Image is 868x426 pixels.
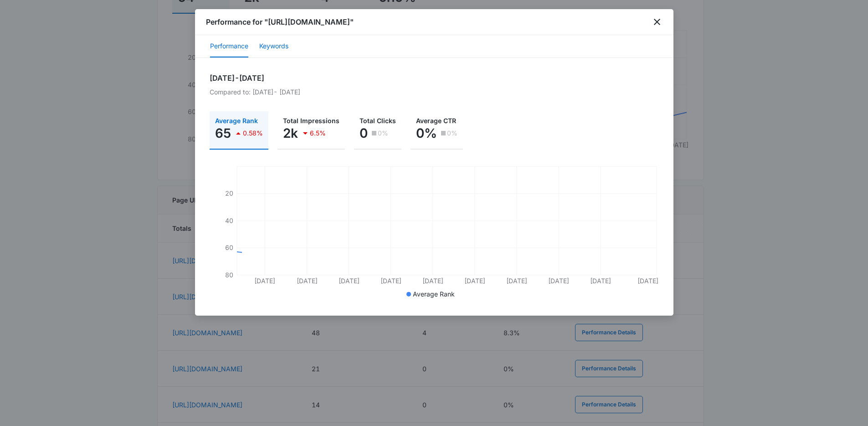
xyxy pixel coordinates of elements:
p: Average Rank [215,118,263,124]
tspan: [DATE] [422,277,443,285]
button: Keywords [259,36,288,57]
p: 0% [378,130,388,136]
p: 65 [215,126,231,140]
p: 2k [283,126,298,140]
tspan: [DATE] [637,277,658,285]
tspan: [DATE] [338,277,359,285]
button: close [652,16,663,27]
p: Total Impressions [283,118,339,124]
tspan: [DATE] [254,277,275,285]
h2: [DATE] - [DATE] [210,73,659,83]
tspan: 60 [225,244,233,251]
tspan: [DATE] [506,277,527,285]
h1: Performance for "[URL][DOMAIN_NAME]" [206,16,354,27]
button: Performance [210,36,248,57]
p: Average CTR [416,118,457,124]
tspan: 20 [225,189,233,197]
p: 0% [416,126,437,140]
p: 0.58% [243,130,263,136]
p: Total Clicks [360,118,396,124]
tspan: 80 [225,271,233,279]
tspan: [DATE] [590,277,611,285]
p: 0% [447,130,457,136]
p: Compared to: [DATE] - [DATE] [210,87,659,97]
tspan: [DATE] [296,277,317,285]
tspan: [DATE] [464,277,485,285]
p: 6.5% [310,130,326,136]
span: Average Rank [413,290,455,298]
tspan: 40 [225,217,233,224]
tspan: [DATE] [380,277,401,285]
tspan: [DATE] [548,277,569,285]
p: 0 [360,126,368,140]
